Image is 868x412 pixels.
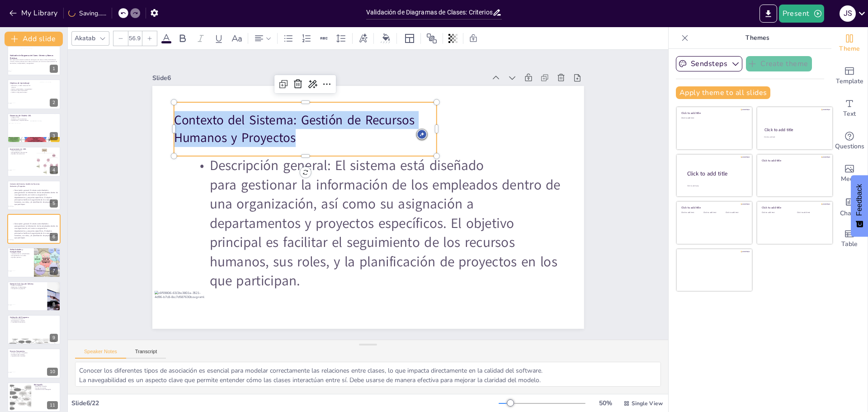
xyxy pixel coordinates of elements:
div: 9 [7,315,61,345]
button: Feedback - Show survey [851,175,868,237]
div: Slide 6 / 22 [71,399,499,407]
button: Apply theme to all slides [676,86,770,99]
div: Add text boxes [831,92,868,125]
p: Descripción general: El sistema está diseñado para gestionar la información de los empleados dent... [12,189,58,206]
div: 10 [7,348,61,378]
div: Layout [402,31,417,46]
div: 3 [7,113,61,143]
p: Descripción general: El sistema está diseñado para gestionar la información de los empleados dent... [192,156,563,291]
p: Themes [692,27,822,49]
p: Contexto del Sistema: Gestión de Recursos Humanos y Proyectos [174,111,437,147]
div: Click to add text [764,136,824,138]
button: Export to PowerPoint [759,5,777,23]
span: Charts [840,208,859,218]
p: Trazabilidad de decisiones [10,322,58,323]
span: Text [843,109,856,119]
div: Click to add text [681,212,702,214]
p: Importancia de las multiplicidades [10,253,31,255]
div: Background color [379,33,393,43]
div: 10 [47,368,58,376]
span: Table [841,239,858,249]
p: Importancia de la bibliografía [34,389,58,391]
button: Create theme [746,56,812,71]
div: Click to add title [762,206,826,209]
p: Validación del Diagrama [10,316,58,319]
span: Theme [839,44,860,54]
div: Click to add title [764,127,825,133]
button: Present [779,5,824,23]
div: Click to add title [681,111,746,115]
input: Insert title [366,6,492,19]
span: Position [426,33,437,44]
div: 7 [50,267,58,275]
div: Change the overall theme [831,27,868,60]
div: Click to add text [797,212,826,214]
p: Navegabilidad en el modelo [10,255,31,257]
p: Fuentes de consulta [34,387,58,389]
div: Click to add text [681,117,746,119]
p: Navegabilidad en asociaciones [10,152,34,153]
div: Add images, graphics, shapes or video [831,157,868,190]
span: Feedback [855,184,863,216]
p: Elementos del Modelo UML [10,114,58,117]
div: 8 [7,281,61,311]
span: Questions [835,142,864,152]
p: Objetivos de Aprendizaje [10,81,34,84]
p: Checklist de validación [10,318,58,320]
div: Slide 6 [152,74,486,82]
p: Ejemplos de asociaciones [10,153,34,155]
p: Estrategias para evitarlos [10,353,58,355]
button: Transcript [126,349,166,359]
div: Text effects [356,31,370,46]
div: Click to add title [681,206,746,209]
p: Clases en el ejemplo [10,284,45,286]
p: Referencias utilizadas [34,385,58,387]
span: Template [836,76,863,86]
div: 2 [50,99,58,107]
p: Importancia de la claridad [10,355,58,357]
p: Errores Frecuentes [10,350,58,352]
div: Add ready made slides [831,60,868,92]
div: J S [840,5,856,22]
p: Bibliografía [34,384,58,386]
div: Saving...... [68,9,106,18]
div: 7 [7,247,61,277]
button: Sendsteps [676,56,742,71]
div: 4 [50,166,58,174]
p: Atributos y sus convenciones [10,118,58,120]
div: 3 [50,132,58,140]
strong: Validación de Diagramas de Clases: Criterios y Buenas Prácticas [10,54,53,59]
button: Add slide [5,32,63,46]
div: 1 [7,46,61,76]
div: 50 % [594,399,616,407]
div: Click to add text [726,212,746,214]
div: 6 [50,233,58,241]
div: 11 [7,382,61,412]
p: Nomenclatura y cohesión [10,320,58,322]
p: Relaciones y multiplicidades [10,286,45,288]
div: Click to add text [762,212,790,214]
p: Reconocer y modelar elementos del dominio [10,85,34,88]
p: Aplicar multiplicidades y navegabilidad [10,88,34,90]
p: Descripción general: El sistema está diseñado para gestionar la información de los empleados dent... [12,223,58,239]
button: Speaker Notes [75,349,126,359]
div: 6 [7,214,61,244]
textarea: Conocer los diferentes tipos de asociación es esencial para modelar correctamente las relaciones ... [75,362,661,387]
p: Multiplicidades y Navegabilidad [10,248,31,253]
p: Clases en UML [10,116,58,118]
p: Composición y agregación [10,288,45,289]
div: 11 [47,401,58,409]
div: 5 [50,199,58,208]
div: Click to add title [762,158,826,162]
div: Akatab [73,32,97,44]
div: Add charts and graphs [831,190,868,223]
p: Contexto del Sistema: Gestión de Recursos Humanos y Proyectos [10,183,42,188]
button: J S [840,5,856,23]
span: Media [841,174,859,184]
div: Click to add title [687,170,745,178]
div: 2 [7,79,61,109]
div: 4 [7,147,61,176]
p: Validar un diagrama de clases [10,91,34,93]
div: 9 [50,334,58,342]
div: Get real-time input from your audience [831,125,868,157]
